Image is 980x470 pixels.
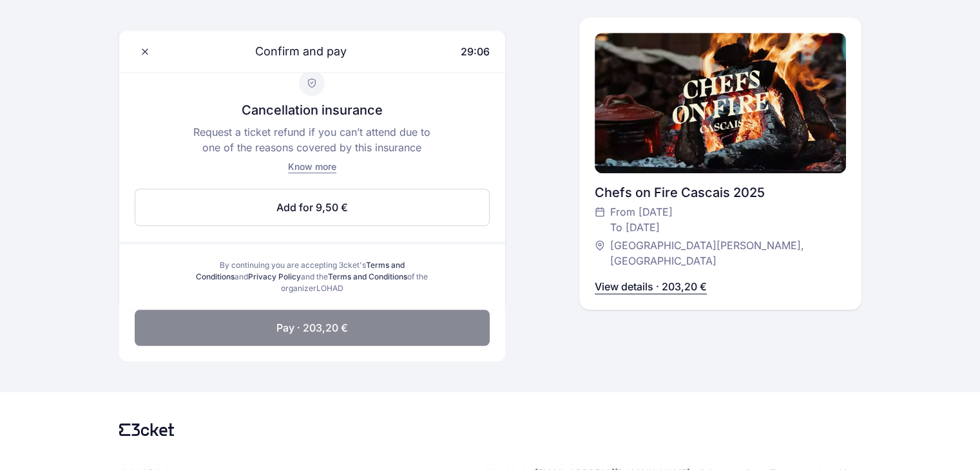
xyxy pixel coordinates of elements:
[288,161,336,172] span: Know more
[316,283,343,293] span: LOHAD
[240,42,347,61] span: Confirm and pay
[276,320,348,335] span: Pay · 203,20 €
[276,200,348,215] span: Add for 9,50 €
[135,189,490,226] button: Add for 9,50 €
[248,272,301,281] a: Privacy Policy
[328,272,407,281] a: Terms and Conditions
[135,310,490,346] button: Pay · 203,20 €
[242,101,383,119] p: Cancellation insurance
[610,204,673,235] span: From [DATE] To [DATE]
[461,45,490,58] span: 29:06
[188,124,436,155] p: Request a ticket refund if you can’t attend due to one of the reasons covered by this insurance
[595,183,846,202] div: Chefs on Fire Cascais 2025
[595,279,707,294] p: View details · 203,20 €
[191,259,433,294] div: By continuing you are accepting 3cket's and and the of the organizer
[610,238,833,268] span: [GEOGRAPHIC_DATA][PERSON_NAME], [GEOGRAPHIC_DATA]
